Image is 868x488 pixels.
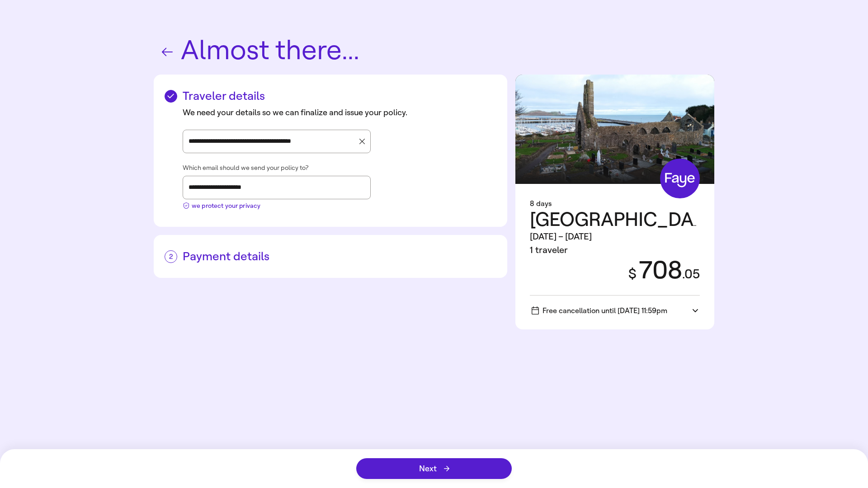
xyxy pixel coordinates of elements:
[530,244,700,257] div: 1 traveler
[192,201,260,211] span: we protect your privacy
[183,199,260,211] button: we protect your privacy
[628,266,637,282] span: $
[183,164,308,172] span: Which email should we send your policy to?
[530,208,720,231] span: [GEOGRAPHIC_DATA]
[165,249,496,263] h2: Payment details
[618,257,700,284] div: 708
[682,267,700,282] span: . 05
[530,198,700,209] div: 8 days
[532,306,667,315] span: Free cancellation until [DATE] 11:59pm
[189,135,356,148] input: Street address, city, state
[165,89,496,103] h2: Traveler details
[356,458,512,479] button: Next
[530,230,700,244] div: [DATE] – [DATE]
[183,107,496,119] div: We need your details so we can finalize and issue your policy.
[419,465,449,473] span: Next
[154,36,714,66] h1: Almost there...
